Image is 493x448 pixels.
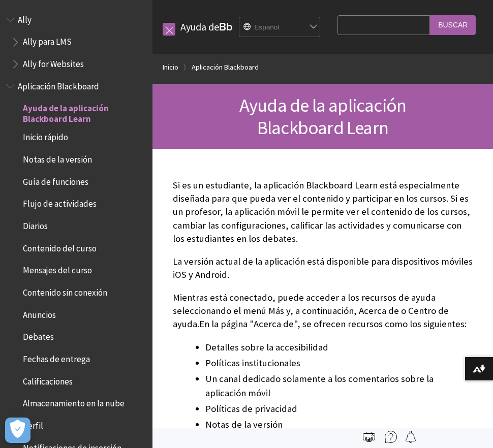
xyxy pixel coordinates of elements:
[23,55,84,69] span: Ally for Websites
[18,78,99,91] span: Aplicación Blackboard
[23,217,48,231] span: Diarios
[23,329,54,342] span: Debates
[180,20,233,33] a: Ayuda deBb
[405,431,417,443] img: Follow this page
[23,262,92,276] span: Mensajes del curso
[23,395,125,409] span: Almacenamiento en la nube
[430,15,476,35] input: Buscar
[219,20,233,34] strong: Bb
[23,373,73,387] span: Calificaciones
[23,173,88,187] span: Guía de funciones
[173,291,473,331] p: Mientras está conectado, puede acceder a los recursos de ayuda seleccionando el menú Más y, a con...
[23,306,56,320] span: Anuncios
[205,356,473,370] li: Políticas institucionales
[18,11,32,25] span: Ally
[385,431,397,443] img: More help
[23,284,107,298] span: Contenido sin conexión
[23,129,68,143] span: Inicio rápido
[6,11,146,73] nav: Book outline for Anthology Ally Help
[23,34,72,47] span: Ally para LMS
[363,431,375,443] img: Print
[205,402,473,416] li: Políticas de privacidad
[173,255,473,281] p: La versión actual de la aplicación está disponible para dispositivos móviles iOS y Android.
[5,418,30,443] button: Abrir preferencias
[205,340,473,355] li: Detalles sobre la accesibilidad
[205,418,473,432] li: Notas de la versión
[23,417,43,431] span: Perfil
[173,179,473,245] p: Si es un estudiante, la aplicación Blackboard Learn está especialmente diseñada para que pueda ve...
[239,17,321,38] select: Site Language Selector
[23,240,97,253] span: Contenido del curso
[163,61,178,74] a: Inicio
[192,61,259,74] a: Aplicación Blackboard
[23,350,90,364] span: Fechas de entrega
[239,93,406,139] span: Ayuda de la aplicación Blackboard Learn
[23,151,92,165] span: Notas de la versión
[205,372,473,400] li: Un canal dedicado solamente a los comentarios sobre la aplicación móvil
[23,100,145,124] span: Ayuda de la aplicación Blackboard Learn
[23,196,97,209] span: Flujo de actividades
